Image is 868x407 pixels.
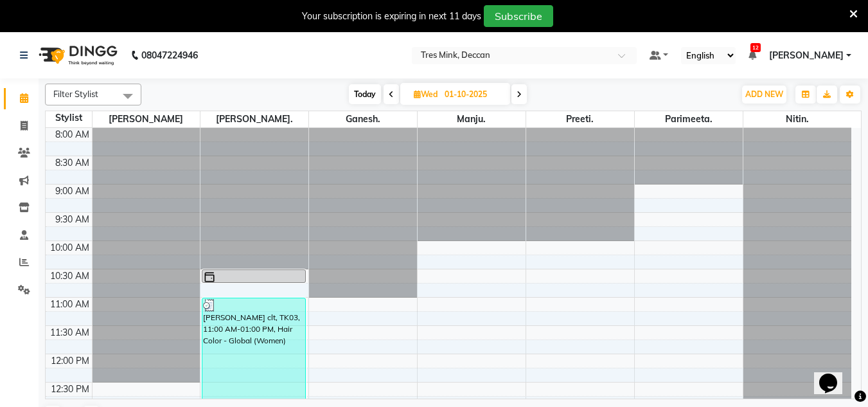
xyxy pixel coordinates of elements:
span: [PERSON_NAME] [93,111,200,127]
b: 08047224946 [141,37,198,73]
div: 9:30 AM [53,213,92,226]
iframe: chat widget [814,356,855,394]
div: [PERSON_NAME], TK02, 10:30 AM-10:45 AM, Treatment - [MEDICAL_DATA] Treatment [202,270,305,282]
span: Today [349,84,381,104]
div: 8:00 AM [53,128,92,141]
div: Your subscription is expiring in next 11 days [302,10,481,23]
div: 10:30 AM [48,269,92,283]
input: 2025-10-01 [441,85,505,104]
div: 12:30 PM [48,383,92,396]
img: logo [33,37,121,73]
div: 12:00 PM [48,354,92,368]
span: Manju. [418,111,526,127]
button: ADD NEW [742,86,786,104]
span: Wed [411,89,441,99]
span: 12 [750,43,761,52]
div: 10:00 AM [48,241,92,255]
button: Subscribe [484,5,553,27]
span: ADD NEW [745,89,783,99]
span: [PERSON_NAME]. [200,111,308,127]
div: 9:00 AM [53,185,92,198]
span: Parimeeta. [635,111,743,127]
span: Nitin. [743,111,851,127]
span: Preeti. [526,111,634,127]
div: 11:30 AM [48,326,92,339]
div: Stylist [46,111,92,125]
div: 8:30 AM [53,156,92,170]
div: 11:00 AM [48,298,92,311]
span: Filter Stylist [53,89,98,99]
span: Ganesh. [309,111,417,127]
a: 12 [748,50,756,61]
span: [PERSON_NAME] [769,49,844,62]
